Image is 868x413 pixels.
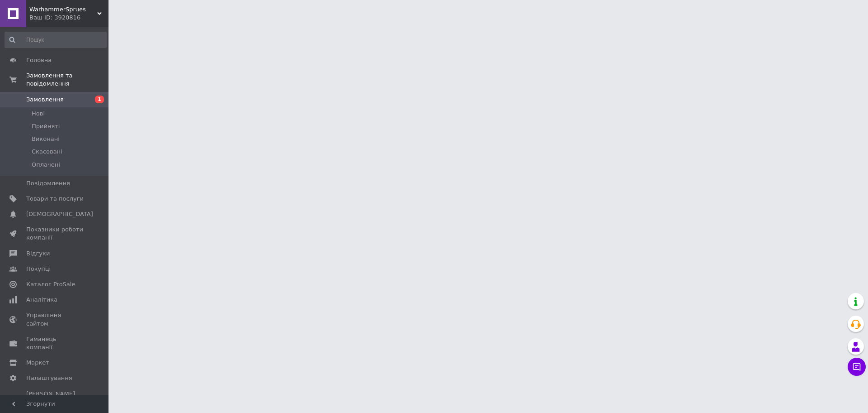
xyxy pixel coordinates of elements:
[26,96,64,104] span: Замовлення
[26,359,49,367] span: Маркет
[26,311,84,327] span: Управління сайтом
[26,280,75,288] span: Каталог ProSale
[26,250,50,258] span: Відгуки
[95,96,104,103] span: 1
[26,195,84,203] span: Товари та послуги
[32,110,45,118] span: Нові
[32,135,60,143] span: Виконані
[32,148,62,156] span: Скасовані
[26,296,57,304] span: Аналітика
[26,56,52,64] span: Головна
[26,179,70,187] span: Повідомлення
[848,358,866,376] button: Чат з покупцем
[29,14,108,22] div: Ваш ID: 3920816
[32,161,60,169] span: Оплачені
[29,5,97,14] span: WarhammerSprues
[26,72,108,88] span: Замовлення та повідомлення
[26,226,84,242] span: Показники роботи компанії
[5,32,107,48] input: Пошук
[26,265,51,273] span: Покупці
[32,122,60,130] span: Прийняті
[26,210,93,218] span: [DEMOGRAPHIC_DATA]
[26,335,84,351] span: Гаманець компанії
[26,374,72,382] span: Налаштування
